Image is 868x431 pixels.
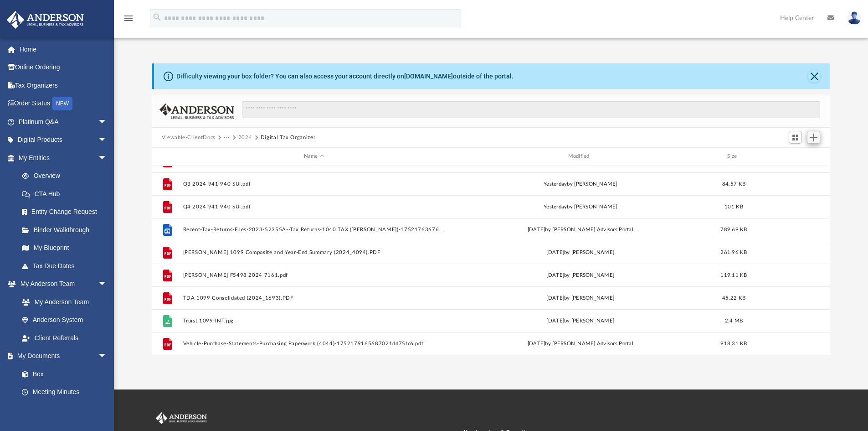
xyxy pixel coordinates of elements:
a: Online Ordering [6,58,121,77]
a: Tax Organizers [6,76,121,94]
span: 2.4 MB [724,318,743,323]
i: menu [123,13,134,24]
span: 84.57 KB [722,181,745,186]
a: My Anderson Team [13,293,112,311]
div: id [756,152,820,161]
span: yesterday [544,204,567,209]
a: [DOMAIN_NAME] [404,73,453,80]
div: by [PERSON_NAME] [449,180,712,188]
button: Recent-Tax-Returns-Files-2023-52355A--Tax Returns-1040 TAX ([PERSON_NAME])-1752176367687016ef5cff... [183,227,445,233]
div: [DATE] by [PERSON_NAME] [449,317,712,325]
span: yesterday [544,181,567,186]
button: Q4 2024 941 940 SUI.pdf [183,204,445,210]
a: My Blueprint [13,239,116,257]
input: Search files and folders [242,101,820,118]
div: Name [182,152,445,161]
a: Binder Walkthrough [13,221,121,239]
span: arrow_drop_down [98,131,116,150]
button: Close [808,70,821,83]
a: Client Referrals [13,329,116,347]
img: User Pic [847,11,861,25]
a: Box [13,365,112,383]
a: Order StatusNEW [6,94,121,113]
span: arrow_drop_down [98,275,116,294]
img: Anderson Advisors Platinum Portal [154,412,209,424]
a: My Entitiesarrow_drop_down [6,149,121,167]
button: ··· [224,134,230,142]
img: Anderson Advisors Platinum Portal [4,11,87,29]
div: grid [152,166,831,355]
a: CTA Hub [13,185,121,203]
button: 2024 [238,134,252,142]
a: Anderson System [13,311,116,329]
button: [PERSON_NAME] F5498 2024 7161.pdf [183,272,445,278]
div: [DATE] by [PERSON_NAME] [449,294,712,302]
div: Size [715,152,752,161]
a: Platinum Q&Aarrow_drop_down [6,113,121,131]
a: menu [123,17,134,24]
button: Digital Tax Organizer [261,134,316,142]
div: Modified [449,152,711,161]
button: Truist 1099-INT.jpg [183,318,445,324]
div: [DATE] by [PERSON_NAME] [449,271,712,279]
span: arrow_drop_down [98,113,116,131]
button: Add [807,131,821,144]
div: [DATE] by [PERSON_NAME] [449,248,712,256]
button: Q3 2024 941 940 SUI.pdf [183,181,445,187]
a: Meeting Minutes [13,383,116,401]
span: 45.22 KB [722,295,745,300]
a: Overview [13,167,121,185]
div: [DATE] by [PERSON_NAME] Advisors Portal [449,339,712,348]
span: 261.96 KB [720,249,747,254]
button: [PERSON_NAME] 1099 Composite and Year-End Summary (2024_4094).PDF [183,249,445,255]
span: arrow_drop_down [98,149,116,167]
a: Tax Due Dates [13,257,121,275]
div: by [PERSON_NAME] [449,203,712,211]
button: Vehicle-Purchase-Statements-Purchasing Paperwork (4044)-1752179165687021dd75fc6.pdf [183,341,445,347]
button: TDA 1099 Consolidated (2024_1693).PDF [183,295,445,301]
span: 789.69 KB [720,227,747,232]
div: id [156,152,179,161]
a: My Anderson Teamarrow_drop_down [6,275,116,293]
span: 119.11 KB [720,272,747,277]
a: Home [6,40,121,58]
button: Switch to Grid View [789,131,802,144]
button: Viewable-ClientDocs [162,134,216,142]
span: arrow_drop_down [98,347,116,366]
span: 918.31 KB [720,341,747,346]
div: Difficulty viewing your box folder? You can also access your account directly on outside of the p... [176,72,514,81]
div: [DATE] by [PERSON_NAME] Advisors Portal [449,225,712,234]
span: 101 KB [724,204,743,209]
i: search [152,12,162,22]
a: Digital Productsarrow_drop_down [6,131,121,149]
a: Entity Change Request [13,203,121,221]
div: NEW [52,97,72,110]
a: My Documentsarrow_drop_down [6,347,116,365]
